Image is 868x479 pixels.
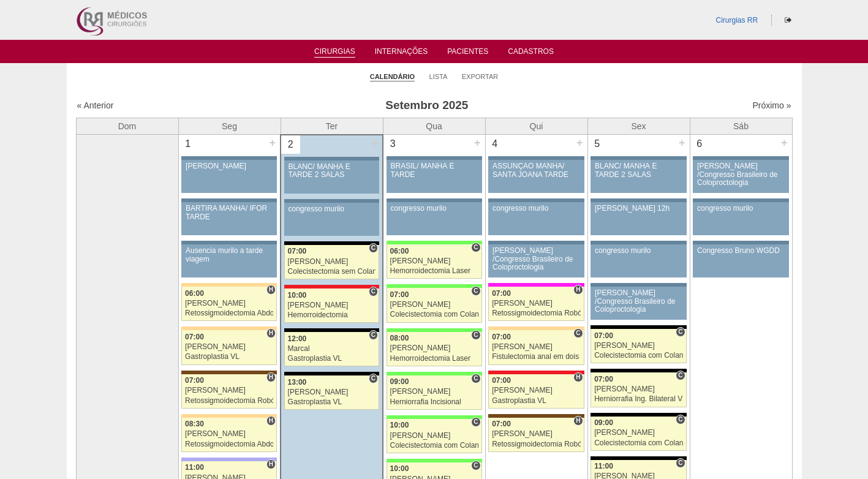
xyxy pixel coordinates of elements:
div: Key: Blanc [284,372,379,375]
div: Retossigmoidectomia Robótica [492,309,581,317]
span: Consultório [676,415,685,424]
a: [PERSON_NAME] /Congresso Brasileiro de Coloproctologia [693,160,788,193]
a: [PERSON_NAME] 12h [591,202,686,235]
div: Key: Brasil [387,284,482,288]
div: BRASIL/ MANHÃ E TARDE [391,162,478,178]
div: [PERSON_NAME] [390,301,478,309]
div: [PERSON_NAME] [390,344,478,352]
div: [PERSON_NAME] [185,387,273,394]
div: Colecistectomia com Colangiografia VL [390,442,478,450]
a: C 10:00 [PERSON_NAME] Hemorroidectomia [284,289,379,323]
div: Key: Aviso [693,156,788,160]
div: [PERSON_NAME] [390,432,478,440]
div: [PERSON_NAME] [492,343,581,351]
th: Qui [485,118,587,135]
div: Key: Santa Joana [181,371,277,374]
th: Qua [383,118,485,135]
div: Key: Assunção [488,371,584,374]
div: [PERSON_NAME] [390,388,478,396]
a: H 07:00 [PERSON_NAME] Retossigmoidectomia Robótica [181,374,277,409]
div: + [472,135,483,151]
th: Dom [76,118,178,135]
a: Exportar [462,72,499,81]
a: Cirurgias [314,47,355,58]
span: 07:00 [185,376,204,385]
div: [PERSON_NAME] [594,342,683,350]
div: Key: Brasil [387,372,482,375]
div: [PERSON_NAME] [185,430,273,438]
div: Key: Brasil [387,459,482,462]
i: Sair [785,17,791,24]
div: Key: Aviso [591,156,686,160]
div: Key: Aviso [693,198,788,202]
div: Key: Aviso [387,198,482,202]
div: Key: Blanc [591,325,686,329]
div: 1 [179,135,198,153]
a: C 12:00 Marcal Gastroplastia VL [284,332,379,366]
span: Hospital [266,328,276,338]
div: Key: Blanc [591,369,686,372]
th: Sex [587,118,690,135]
div: Key: Aviso [693,241,788,244]
a: H 06:00 [PERSON_NAME] Retossigmoidectomia Abdominal VL [181,287,277,321]
a: C 09:00 [PERSON_NAME] Colecistectomia com Colangiografia VL [591,417,686,451]
div: Marcal [288,345,376,353]
div: congresso murilo [289,205,376,213]
div: [PERSON_NAME] [288,258,376,266]
div: + [267,135,277,151]
span: Consultório [471,374,480,383]
a: BLANC/ MANHÃ E TARDE 2 SALAS [284,160,379,194]
a: BRASIL/ MANHÃ E TARDE [387,160,482,193]
a: Pacientes [447,47,488,59]
div: Key: Aviso [488,156,584,160]
span: Consultório [471,243,480,252]
span: 13:00 [288,378,307,387]
span: 08:30 [185,420,204,428]
div: Key: Blanc [591,456,686,460]
div: Key: Aviso [488,198,584,202]
div: Colecistectomia com Colangiografia VL [594,352,683,360]
span: 07:00 [390,290,409,299]
div: Key: Pro Matre [488,283,584,287]
span: Consultório [369,243,378,253]
div: BLANC/ MANHÃ E TARDE 2 SALAS [289,163,376,179]
a: Ausencia murilo a tarde viagem [181,244,277,277]
a: congresso murilo [387,202,482,235]
span: 10:00 [288,291,307,300]
div: [PERSON_NAME] [288,301,376,309]
span: Hospital [573,416,583,426]
div: ASSUNÇÃO MANHÃ/ SANTA JOANA TARDE [492,162,580,178]
span: 07:00 [594,375,613,383]
a: [PERSON_NAME] /Congresso Brasileiro de Coloproctologia [591,287,686,320]
div: Colecistectomia sem Colangiografia VL [288,268,376,276]
div: Gastroplastia VL [185,353,273,361]
a: congresso murilo [284,203,379,236]
a: congresso murilo [591,244,686,277]
a: [PERSON_NAME] [181,160,277,193]
a: C 07:00 [PERSON_NAME] Fistulectomia anal em dois tempos [488,330,584,364]
span: 10:00 [390,421,409,429]
span: 06:00 [185,289,204,298]
span: 07:00 [288,247,307,255]
div: Key: Aviso [181,198,277,202]
span: 06:00 [390,247,409,255]
a: C 07:00 [PERSON_NAME] Colecistectomia sem Colangiografia VL [284,245,379,279]
a: H 07:00 [PERSON_NAME] Retossigmoidectomia Robótica [488,418,584,452]
div: [PERSON_NAME] [185,343,273,351]
span: Consultório [471,461,480,470]
div: 3 [383,135,402,153]
div: congresso murilo [492,205,580,213]
div: + [677,135,687,151]
a: « Anterior [77,100,114,110]
span: 07:00 [185,333,204,341]
a: C 07:00 [PERSON_NAME] Colecistectomia com Colangiografia VL [591,329,686,363]
div: Fistulectomia anal em dois tempos [492,353,581,361]
span: 07:00 [492,333,511,341]
div: congresso murilo [595,247,682,255]
div: Retossigmoidectomia Abdominal VL [185,440,273,448]
th: Seg [178,118,281,135]
div: congresso murilo [697,205,785,213]
div: [PERSON_NAME] /Congresso Brasileiro de Coloproctologia [492,247,580,271]
a: Calendário [370,72,415,81]
span: 07:00 [492,420,511,428]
